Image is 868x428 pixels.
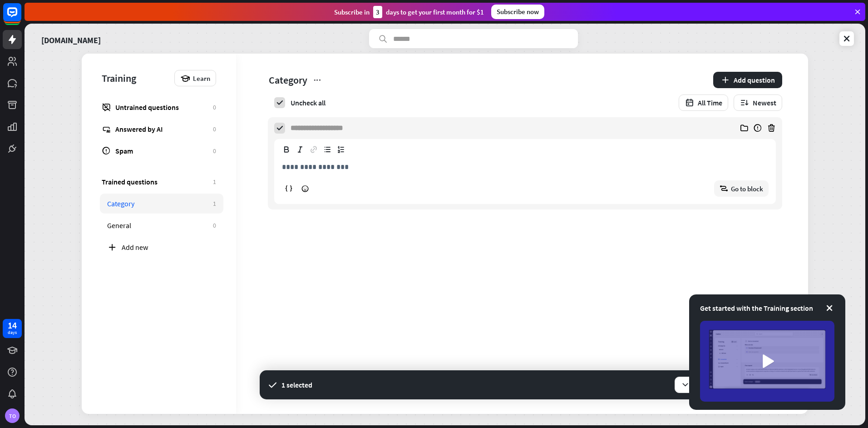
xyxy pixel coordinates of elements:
div: General [107,221,208,230]
div: Get started with the Training section [700,303,834,314]
svg: Wrap in bullet list [323,145,332,154]
div: 3 [373,6,382,18]
a: Untrained questions 0 [94,97,223,117]
div: 1 [213,199,216,208]
button: All Time [679,95,728,111]
div: Category [107,199,208,208]
div: 0 [213,221,216,229]
div: Answered by AI [115,124,208,134]
div: 0 [213,147,216,155]
a: Category 1 [100,194,223,214]
div: Untrained questions [115,103,208,112]
button: Category [675,377,728,393]
div: Trained questions [102,177,208,186]
span: Category [268,73,308,87]
div: Spam [115,146,208,155]
div: 1 selected [281,380,312,389]
button: Add question [713,72,782,88]
div: Subscribe now [491,5,544,19]
div: TO [5,408,20,423]
a: Trained questions 1 [94,172,223,192]
a: Answered by AI 0 [94,119,223,139]
span: Go to block [731,184,763,193]
svg: Add or remove link [309,145,318,154]
div: Training [102,72,170,85]
svg: Toggle emphasis [296,145,305,154]
button: Open LiveChat chat widget [7,4,35,31]
div: 1 [213,178,216,186]
div: 0 [213,125,216,133]
img: image [700,321,834,402]
a: Spam 0 [94,141,223,161]
svg: Wrap in ordered list [336,145,345,154]
span: Learn [193,74,210,83]
div: 14 [8,321,17,329]
button: Newest [734,95,782,111]
i: block_goto [720,184,728,193]
a: 14 days [3,319,22,338]
a: [DOMAIN_NAME] [41,29,101,48]
div: 0 [213,103,216,111]
div: Subscribe in days to get your first month for $1 [334,6,484,18]
svg: Toggle strong style [282,145,291,154]
a: General 0 [100,215,223,235]
div: Uncheck all [291,98,325,107]
div: days [8,329,17,336]
div: Add new [122,243,216,252]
